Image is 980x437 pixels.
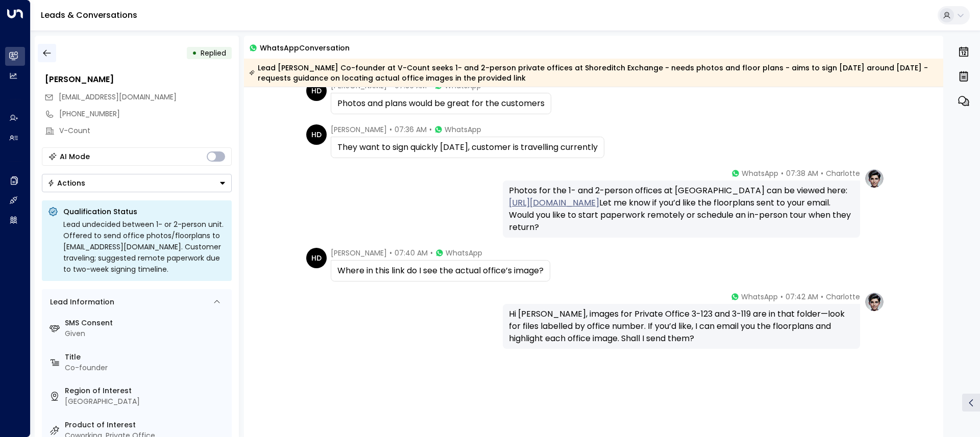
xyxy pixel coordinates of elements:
a: [URL][DOMAIN_NAME] [509,197,599,209]
span: • [430,248,433,258]
span: WhatsApp [446,248,482,258]
span: • [821,168,823,178]
label: SMS Consent [65,318,228,328]
span: 07:40 AM [395,248,428,258]
span: Replied [201,48,226,58]
span: Charlotte [826,168,860,178]
span: WhatsApp [742,168,778,178]
button: Actions [42,174,232,192]
span: WhatsApp Conversation [260,42,350,54]
span: • [781,168,783,178]
div: Lead undecided between 1- or 2-person unit. Offered to send office photos/floorplans to [EMAIL_AD... [63,219,226,275]
div: Given [65,328,228,339]
div: Photos and plans would be great for the customers [337,97,545,110]
span: [PERSON_NAME] [331,248,387,258]
div: Button group with a nested menu [42,174,232,192]
span: WhatsApp [445,124,481,135]
span: [EMAIL_ADDRESS][DOMAIN_NAME] [59,92,177,102]
span: Charlotte [826,292,860,302]
div: HD [306,248,327,268]
span: • [821,292,823,302]
span: 07:42 AM [786,292,818,302]
div: AI Mode [60,151,90,162]
div: HD [306,124,327,145]
div: [PERSON_NAME] [45,73,232,86]
a: Leads & Conversations [41,9,137,21]
div: Lead Information [46,297,114,307]
div: V-Count [59,125,232,136]
span: [PERSON_NAME] [331,124,387,135]
label: Region of Interest [65,385,228,396]
div: Co-founder [65,363,228,373]
span: • [780,292,783,302]
img: profile-logo.png [864,292,885,312]
span: WhatsApp [741,292,778,302]
span: • [429,124,432,135]
div: [GEOGRAPHIC_DATA] [65,396,228,407]
div: Lead [PERSON_NAME] Co-founder at V-Count seeks 1- and 2-person private offices at Shoreditch Exch... [249,63,938,83]
span: 07:38 AM [786,168,818,178]
div: Hi [PERSON_NAME], images for Private Office 3-123 and 3-119 are in that folder—look for files lab... [509,308,854,345]
span: • [389,248,392,258]
div: Actions [47,178,85,188]
div: [PHONE_NUMBER] [59,109,232,119]
div: They want to sign quickly [DATE], customer is travelling currently [337,141,598,153]
div: Where in this link do I see the actual office’s image? [337,265,544,277]
span: • [389,124,392,135]
label: Product of Interest [65,420,228,430]
span: hayri@flowspace.co [59,92,177,102]
label: Title [65,352,228,363]
p: Qualification Status [63,207,226,217]
span: 07:36 AM [395,124,427,135]
img: profile-logo.png [864,168,885,189]
div: • [192,44,197,62]
div: Photos for the 1- and 2-person offices at [GEOGRAPHIC_DATA] can be viewed here: Let me know if yo... [509,185,854,234]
